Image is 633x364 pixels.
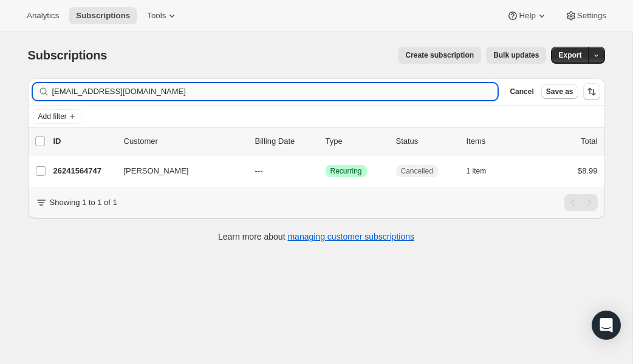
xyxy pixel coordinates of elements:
[398,47,481,64] button: Create subscription
[583,83,600,100] button: Sort the results
[564,194,598,211] nav: Pagination
[558,50,581,60] span: Export
[50,197,117,209] p: Showing 1 to 1 of 1
[467,166,487,176] span: 1 item
[53,135,114,147] p: ID
[255,135,316,147] p: Billing Date
[53,163,598,180] div: 26241564747[PERSON_NAME]---SuccessRecurringCancelled1 item$8.99
[577,11,606,21] span: Settings
[53,135,598,147] div: IDCustomerBilling DateTypeStatusItemsTotal
[558,7,614,24] button: Settings
[38,112,67,121] span: Add filter
[505,84,538,99] button: Cancel
[76,11,130,21] span: Subscriptions
[519,11,535,21] span: Help
[578,166,598,175] span: $8.99
[117,161,238,181] button: [PERSON_NAME]
[124,135,245,147] p: Customer
[396,135,457,147] p: Status
[255,166,263,175] span: ---
[401,166,433,176] span: Cancelled
[405,50,474,60] span: Create subscription
[287,232,414,241] a: managing customer subscriptions
[592,311,621,340] div: Open Intercom Messenger
[326,135,386,147] div: Type
[330,166,362,176] span: Recurring
[493,50,539,60] span: Bulk updates
[28,49,108,62] span: Subscriptions
[581,135,597,147] p: Total
[19,7,66,24] button: Analytics
[33,109,81,124] button: Add filter
[69,7,137,24] button: Subscriptions
[541,84,578,99] button: Save as
[546,87,573,96] span: Save as
[140,7,185,24] button: Tools
[467,163,500,180] button: 1 item
[147,11,166,21] span: Tools
[27,11,59,21] span: Analytics
[486,47,546,64] button: Bulk updates
[551,47,589,64] button: Export
[510,87,533,96] span: Cancel
[53,165,114,177] p: 26241564747
[499,7,555,24] button: Help
[52,83,498,100] input: Filter subscribers
[467,135,527,147] div: Items
[124,165,189,177] span: [PERSON_NAME]
[218,231,414,243] p: Learn more about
